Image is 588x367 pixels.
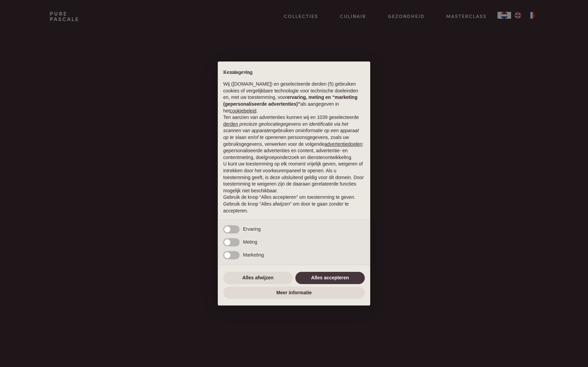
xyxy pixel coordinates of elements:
button: derden [223,121,238,128]
p: Wij ([DOMAIN_NAME]) en geselecteerde derden (5) gebruiken cookies of vergelijkbare technologie vo... [223,81,365,114]
p: Ten aanzien van advertenties kunnen wij en 1039 geselecteerde gebruiken om en persoonsgegevens, z... [223,114,365,161]
p: U kunt uw toestemming op elk moment vrijelijk geven, weigeren of intrekken door het voorkeurenpan... [223,161,365,194]
span: Meting [243,239,257,245]
button: Alles accepteren [295,272,365,284]
em: precieze geolocatiegegevens en identificatie via het scannen van apparaten [223,121,348,134]
strong: ervaring, meting en “marketing (gepersonaliseerde advertenties)” [223,94,357,107]
button: Alles afwijzen [223,272,293,284]
h2: Kennisgeving [223,70,365,76]
button: advertentiedoelen [324,141,362,148]
span: Marketing [243,252,264,258]
em: informatie op een apparaat op te slaan en/of te openen [223,128,359,140]
span: Ervaring [243,226,261,232]
p: Gebruik de knop “Alles accepteren” om toestemming te geven. Gebruik de knop “Alles afwijzen” om d... [223,194,365,214]
button: Meer informatie [223,287,365,299]
a: cookiebeleid [230,108,256,113]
